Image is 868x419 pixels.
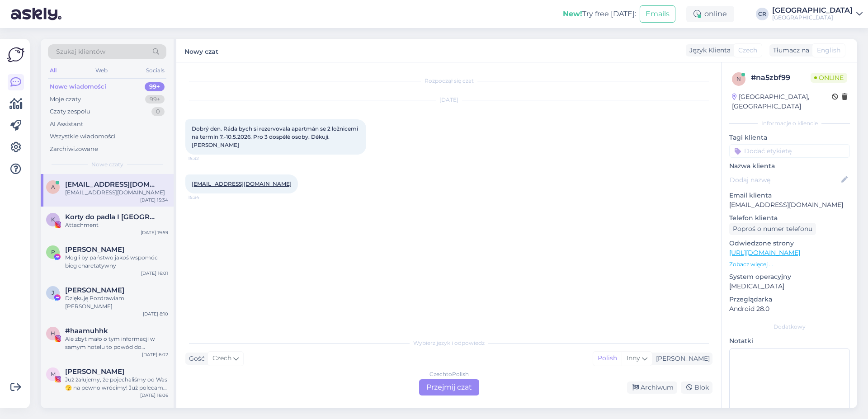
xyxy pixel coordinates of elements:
[729,282,850,291] p: [MEDICAL_DATA]
[738,46,757,55] span: Czech
[729,336,850,346] p: Notatki
[729,144,850,158] input: Dodać etykietę
[65,245,124,254] span: Paweł Tcho
[50,120,83,129] div: AI Assistant
[729,119,850,127] div: Informacje o kliencie
[145,82,165,91] div: 99+
[65,327,108,335] span: #haamuhhk
[192,125,359,148] span: Dobrý den. Ráda bych si rezervovala apartmán se 2 ložnicemi na termín 7.-10.5.2026. Pro 3 dospělé...
[732,92,832,111] div: [GEOGRAPHIC_DATA], [GEOGRAPHIC_DATA]
[140,197,168,203] div: [DATE] 15:34
[593,352,622,365] div: Polish
[729,249,800,257] a: [URL][DOMAIN_NAME]
[729,213,850,223] p: Telefon klienta
[429,370,469,378] div: Czech to Polish
[188,155,222,162] span: 15:32
[729,133,850,142] p: Tagi klienta
[184,44,218,56] label: Nowy czat
[652,354,710,363] div: [PERSON_NAME]
[185,354,205,363] div: Gość
[185,77,712,85] div: Rozpoczął się czat
[144,65,166,76] div: Socials
[751,72,811,83] div: # na5zbf99
[52,289,54,296] span: J
[729,161,850,171] p: Nazwa klienta
[627,381,677,394] div: Archiwum
[640,5,675,23] button: Emails
[145,95,165,104] div: 99+
[65,254,168,270] div: Mogli by państwo jakoś wspomóc bieg charetatywny
[772,7,853,14] div: [GEOGRAPHIC_DATA]
[772,7,863,21] a: [GEOGRAPHIC_DATA][GEOGRAPHIC_DATA]
[51,330,55,337] span: h
[729,304,850,314] p: Android 28.0
[681,381,712,394] div: Blok
[140,392,168,399] div: [DATE] 16:06
[811,73,847,83] span: Online
[65,213,159,221] span: Korty do padla I Szczecin
[772,14,853,21] div: [GEOGRAPHIC_DATA]
[51,184,55,190] span: a
[729,295,850,304] p: Przeglądarka
[729,200,850,210] p: [EMAIL_ADDRESS][DOMAIN_NAME]
[142,351,168,358] div: [DATE] 6:02
[94,65,109,76] div: Web
[627,354,640,362] span: Inny
[7,46,24,63] img: Askly Logo
[50,95,81,104] div: Moje czaty
[188,194,222,201] span: 15:34
[212,353,231,363] span: Czech
[141,229,168,236] div: [DATE] 19:59
[729,272,850,282] p: System operacyjny
[563,9,636,19] div: Try free [DATE]:
[50,145,98,154] div: Zarchiwizowane
[65,286,124,294] span: Jacek Dubicki
[91,160,123,169] span: Nowe czaty
[65,335,168,351] div: Ale zbyt mało o tym informacji w samym hotelu to powód do chwalenia się 😄
[65,180,159,188] span: amrkriz@seznam.cz
[729,223,816,235] div: Poproś o numer telefonu
[65,188,168,197] div: [EMAIL_ADDRESS][DOMAIN_NAME]
[65,376,168,392] div: Już żałujemy, że pojechaliśmy od Was 🫣 na pewno wrócimy! Już polecamy znajomym i rodzinie to miej...
[51,371,56,377] span: M
[151,107,165,116] div: 0
[730,175,840,185] input: Dodaj nazwę
[48,65,58,76] div: All
[686,46,731,55] div: Język Klienta
[686,6,734,22] div: online
[51,216,55,223] span: K
[729,239,850,248] p: Odwiedzone strony
[736,75,741,82] span: n
[143,311,168,317] div: [DATE] 8:10
[185,339,712,347] div: Wybierz język i odpowiedz
[141,270,168,277] div: [DATE] 16:01
[729,191,850,200] p: Email klienta
[817,46,840,55] span: English
[192,180,292,187] a: [EMAIL_ADDRESS][DOMAIN_NAME]
[50,82,106,91] div: Nowe wiadomości
[50,132,116,141] div: Wszystkie wiadomości
[419,379,479,395] div: Przejmij czat
[65,294,168,311] div: Dziękuję Pozdrawiam [PERSON_NAME]
[729,323,850,331] div: Dodatkowy
[185,96,712,104] div: [DATE]
[756,8,769,20] div: CR
[51,249,55,255] span: P
[769,46,809,55] div: Tłumacz na
[729,260,850,268] p: Zobacz więcej ...
[65,367,124,376] span: Monika Adamczak-Malinowska
[65,221,168,229] div: Attachment
[56,47,105,56] span: Szukaj klientów
[50,107,90,116] div: Czaty zespołu
[563,9,582,18] b: New!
